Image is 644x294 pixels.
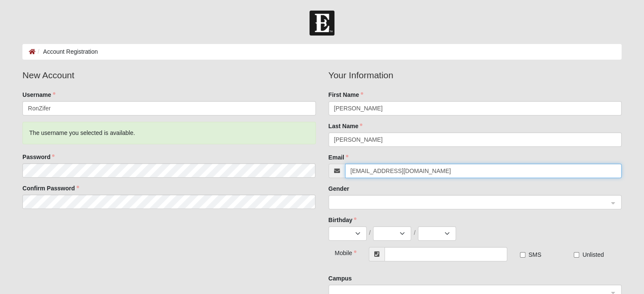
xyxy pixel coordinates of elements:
[329,91,363,99] label: First Name
[574,252,579,258] input: Unlisted
[22,153,55,161] label: Password
[528,251,541,258] span: SMS
[329,122,363,130] label: Last Name
[369,228,371,237] span: /
[329,216,357,224] label: Birthday
[22,184,79,192] label: Confirm Password
[582,251,604,258] span: Unlisted
[414,228,415,237] span: /
[310,11,334,36] img: Church of Eleven22 Logo
[36,47,98,56] li: Account Registration
[329,184,349,193] label: Gender
[329,69,622,82] legend: Your Information
[22,69,315,82] legend: New Account
[22,91,55,99] label: Username
[329,247,353,257] div: Mobile
[520,252,525,258] input: SMS
[22,122,315,144] div: The username you selected is available.
[329,153,348,162] label: Email
[329,274,352,283] label: Campus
